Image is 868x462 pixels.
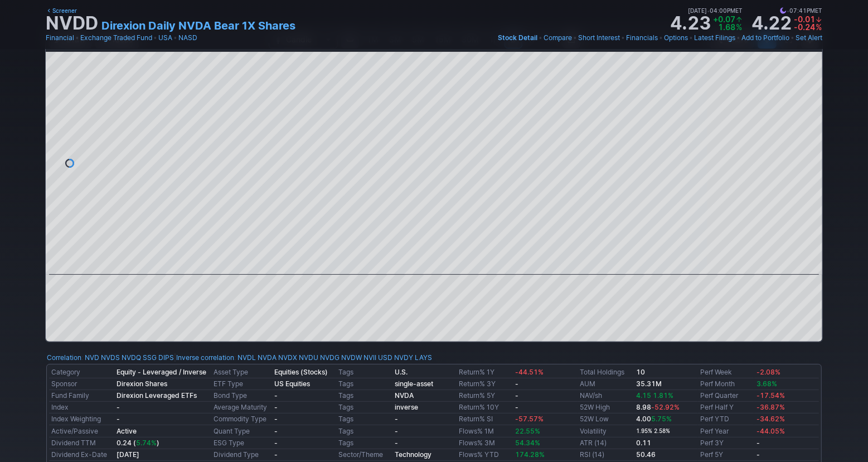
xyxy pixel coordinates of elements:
td: Average Maturity [211,402,271,414]
span: % [816,22,822,32]
td: Asset Type [211,367,271,378]
b: 0.11 [636,439,651,447]
a: NVDU [299,352,318,363]
span: • [153,32,157,43]
span: • [689,32,693,43]
div: | : [174,352,432,363]
span: [DATE] 04:00PM ET [688,6,743,16]
td: Tags [336,437,392,449]
strong: 4.23 [671,14,711,32]
a: USA [158,32,172,43]
span: -52.92% [651,403,680,411]
span: 1.68 [718,22,735,32]
a: NVDW [341,352,362,363]
a: NVDA [258,352,277,363]
b: - [274,427,278,435]
td: Total Holdings [578,367,634,378]
td: Flows% 1M [457,425,513,437]
b: 8.98 [636,403,680,411]
a: Latest Filings [694,32,735,43]
b: Equity - Leveraged / Inverse [117,368,206,376]
a: NVDL [237,352,256,363]
span: • [787,6,789,16]
b: Equities (Stocks) [274,368,328,376]
td: Perf Year [698,425,754,437]
td: 52W High [578,402,634,414]
a: Correlation [47,353,81,362]
b: Technology [395,450,431,459]
span: Stock Detail [498,33,537,42]
td: Return% 3Y [457,378,513,390]
a: USD [378,352,392,363]
strong: 4.22 [751,14,792,32]
b: 10 [636,368,645,376]
a: Short Interest [578,32,620,43]
span: • [707,6,710,16]
b: - [395,415,398,423]
td: Perf Month [698,378,754,390]
a: Dividend TTM [51,439,96,447]
b: - [757,439,760,447]
td: Tags [336,367,392,378]
td: ESG Type [211,437,271,449]
b: [DATE] [117,450,139,459]
a: DIPS [158,352,174,363]
a: Direxion Daily NVDA Bear 1X Shares [101,18,295,33]
a: 0.24 (5.74%) [117,439,159,447]
b: - [395,427,398,435]
a: NVDQ [122,352,141,363]
td: 52W Low [578,414,634,425]
b: NVDA [395,391,414,400]
td: Perf Half Y [698,402,754,414]
span: 22.55% [516,427,541,435]
b: Direxion Shares [117,380,167,388]
b: - [274,450,278,459]
b: Active [117,427,137,435]
a: Inverse correlation [176,353,234,362]
a: Dividend Ex-Date [51,450,107,459]
a: NVDS [101,352,120,363]
span: -2.08% [757,368,780,376]
td: Dividend Type [211,449,271,461]
td: Tags [336,390,392,402]
a: NVII [363,352,376,363]
span: -0.01 [794,14,815,24]
span: • [173,32,177,43]
a: Screener [46,6,77,16]
td: Bond Type [211,390,271,402]
span: 54.34% [516,439,541,447]
span: 1.81% [653,391,673,400]
div: : [47,352,174,363]
a: U.S. [395,368,408,376]
span: • [75,32,79,43]
td: Active/Passive [49,425,114,437]
b: 4.00 [636,415,672,423]
b: - [274,415,278,423]
td: Return% SI [457,414,513,425]
b: - [516,391,519,400]
span: % [736,22,742,32]
span: -44.51% [516,368,544,376]
td: Perf Quarter [698,390,754,402]
small: 1.95% 2.58% [636,428,670,434]
a: NVD [85,352,99,363]
td: NAV/sh [578,390,634,402]
span: -44.05% [757,427,785,435]
td: Index Weighting [49,414,114,425]
b: - [395,439,398,447]
span: • [659,32,663,43]
span: 3.68% [757,380,777,388]
a: SSG [143,352,157,363]
td: ETF Type [211,378,271,390]
td: Return% 10Y [457,402,513,414]
a: Set Alert [796,32,822,43]
td: Quant Type [211,425,271,437]
td: RSI (14) [578,449,634,461]
b: - [274,391,278,400]
span: 5.74% [136,439,157,447]
a: single-asset [395,380,433,388]
b: - [274,403,278,411]
td: Tags [336,402,392,414]
span: +0.07 [713,14,735,24]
